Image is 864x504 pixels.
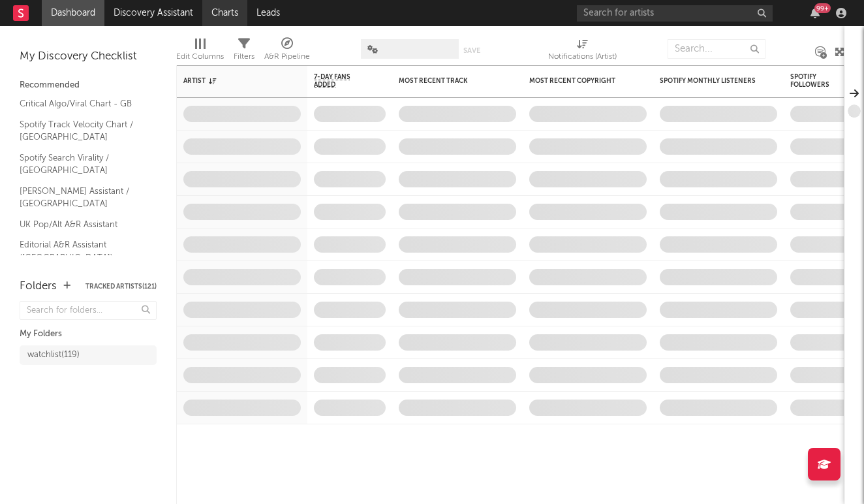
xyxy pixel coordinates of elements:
div: Most Recent Copyright [529,77,627,85]
span: 7-Day Fans Added [314,73,366,89]
div: My Discovery Checklist [20,49,157,65]
button: 99+ [810,8,820,18]
div: A&R Pipeline [264,49,310,65]
div: My Folders [20,326,157,342]
div: Edit Columns [176,49,224,65]
a: watchlist(119) [20,345,157,365]
button: Save [463,47,480,54]
div: 99 + [814,3,831,13]
div: watchlist ( 119 ) [27,347,80,363]
div: A&R Pipeline [264,33,310,71]
a: UK Pop/Alt A&R Assistant [20,217,144,232]
div: Notifications (Artist) [548,33,617,71]
div: Notifications (Artist) [548,49,617,65]
input: Search for artists [577,5,773,22]
input: Search for folders... [20,301,157,320]
a: Spotify Track Velocity Chart / [GEOGRAPHIC_DATA] [20,118,144,144]
button: Tracked Artists(121) [85,283,157,290]
div: Spotify Followers [790,73,836,89]
a: Spotify Search Virality / [GEOGRAPHIC_DATA] [20,151,144,178]
a: [PERSON_NAME] Assistant / [GEOGRAPHIC_DATA] [20,184,144,211]
a: Critical Algo/Viral Chart - GB [20,97,144,111]
div: Recommended [20,78,157,93]
div: Spotify Monthly Listeners [660,77,758,85]
a: Editorial A&R Assistant ([GEOGRAPHIC_DATA]) [20,238,144,264]
div: Artist [183,77,281,85]
div: Filters [234,33,255,71]
div: Folders [20,279,57,294]
div: Most Recent Track [399,77,497,85]
input: Search... [668,39,765,59]
div: Filters [234,49,255,65]
div: Edit Columns [176,33,224,71]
